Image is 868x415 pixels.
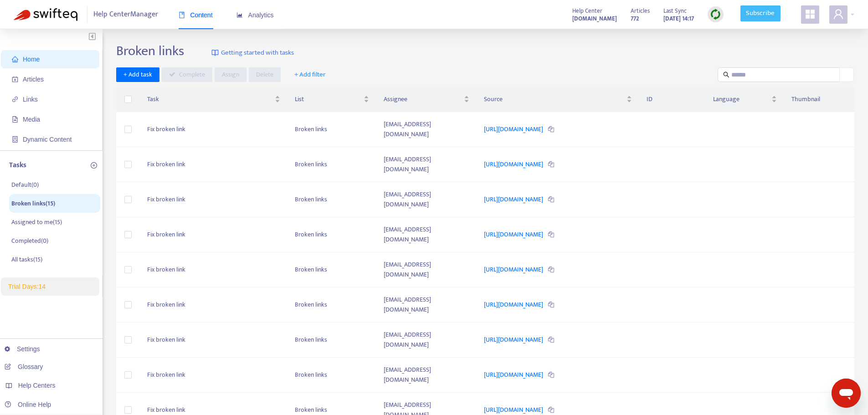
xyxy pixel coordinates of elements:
span: home [12,56,18,62]
span: user [833,9,844,20]
td: [EMAIL_ADDRESS][DOMAIN_NAME] [376,217,477,252]
span: Articles [631,6,650,16]
a: [URL][DOMAIN_NAME] [484,194,544,205]
th: ID [639,87,706,112]
a: [URL][DOMAIN_NAME] [484,334,544,345]
button: Assign [215,67,247,82]
span: Analytics [236,11,274,19]
td: [EMAIL_ADDRESS][DOMAIN_NAME] [376,252,477,287]
a: [DOMAIN_NAME] [572,13,617,24]
td: Broken links [288,147,376,182]
span: + Add filter [294,69,326,80]
span: file-image [12,116,18,123]
td: Fix broken link [140,252,288,287]
span: Articles [23,76,44,83]
strong: 772 [631,14,639,24]
td: Broken links [288,323,376,358]
span: search [723,72,729,78]
span: Content [179,11,213,19]
th: Thumbnail [784,87,854,112]
td: Fix broken link [140,182,288,217]
a: [URL][DOMAIN_NAME] [484,159,544,169]
img: image-link [211,49,219,56]
a: Getting started with tasks [211,43,294,63]
a: Online Help [5,401,51,408]
span: Source [484,94,625,104]
span: account-book [12,76,18,82]
a: Glossary [5,363,43,370]
a: [URL][DOMAIN_NAME] [484,264,544,275]
strong: [DATE] 14:17 [663,14,694,24]
th: Source [477,87,639,112]
th: List [288,87,376,112]
span: List [295,94,362,104]
td: Broken links [288,112,376,147]
td: [EMAIL_ADDRESS][DOMAIN_NAME] [376,182,477,217]
span: Help Center [572,6,602,16]
span: Help Centers [18,382,56,389]
a: Settings [5,345,40,353]
p: Default ( 0 ) [11,180,39,190]
td: [EMAIL_ADDRESS][DOMAIN_NAME] [376,358,477,393]
span: Home [23,56,40,63]
span: Last Sync [663,6,687,16]
img: Swifteq [14,8,77,21]
span: link [12,96,18,102]
span: Task [147,94,273,104]
th: Language [706,87,784,112]
a: [URL][DOMAIN_NAME] [484,299,544,310]
span: + Add task [123,70,152,80]
td: Fix broken link [140,217,288,252]
p: Tasks [9,160,26,171]
iframe: Button to launch messaging window, conversation in progress [832,379,861,408]
span: Links [23,96,38,103]
td: Fix broken link [140,147,288,182]
button: + Add filter [288,67,333,82]
th: Assignee [376,87,477,112]
span: appstore [805,9,816,20]
th: Task [140,87,288,112]
span: plus-circle [91,162,97,169]
td: [EMAIL_ADDRESS][DOMAIN_NAME] [376,287,477,323]
td: Broken links [288,182,376,217]
td: [EMAIL_ADDRESS][DOMAIN_NAME] [376,323,477,358]
p: Completed ( 0 ) [11,236,48,246]
span: Getting started with tasks [221,48,294,58]
span: container [12,136,18,143]
td: [EMAIL_ADDRESS][DOMAIN_NAME] [376,112,477,147]
a: [URL][DOMAIN_NAME] [484,405,544,415]
p: All tasks ( 15 ) [11,255,42,264]
span: Dynamic Content [23,136,72,143]
td: Broken links [288,252,376,287]
td: Broken links [288,217,376,252]
h2: Broken links [116,43,184,59]
button: Complete [162,67,212,82]
td: Fix broken link [140,287,288,323]
a: [URL][DOMAIN_NAME] [484,369,544,380]
p: Broken links ( 15 ) [11,199,55,208]
a: [URL][DOMAIN_NAME] [484,124,544,134]
span: book [179,12,185,18]
p: Assigned to me ( 15 ) [11,217,62,227]
span: Trial Days: 14 [8,283,46,290]
td: Fix broken link [140,358,288,393]
td: Broken links [288,287,376,323]
td: Broken links [288,358,376,393]
span: Assignee [384,94,462,104]
a: [URL][DOMAIN_NAME] [484,229,544,240]
td: [EMAIL_ADDRESS][DOMAIN_NAME] [376,147,477,182]
strong: [DOMAIN_NAME] [572,14,617,24]
span: Language [713,94,770,104]
span: Media [23,116,40,123]
span: Help Center Manager [93,6,158,23]
button: + Add task [116,67,159,82]
img: sync.dc5367851b00ba804db3.png [710,9,721,20]
td: Fix broken link [140,323,288,358]
button: Delete [249,67,281,82]
td: Fix broken link [140,112,288,147]
a: Subscribe [740,5,781,22]
span: area-chart [236,12,243,18]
